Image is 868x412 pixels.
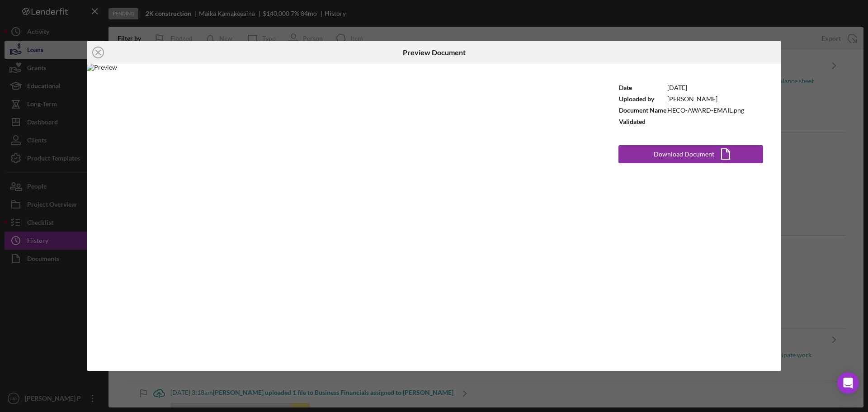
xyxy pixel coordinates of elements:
td: [DATE] [667,82,745,93]
b: Uploaded by [619,95,654,103]
b: Document Name [619,106,666,114]
b: Date [619,84,632,91]
button: Download Document [618,145,763,163]
div: Open Intercom Messenger [837,372,859,394]
b: Validated [619,118,646,125]
h6: Preview Document [403,48,466,57]
td: [PERSON_NAME] [667,93,745,104]
img: Preview [87,64,600,371]
div: Download Document [654,145,714,163]
td: HECO-AWARD-EMAIL.png [667,104,745,116]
